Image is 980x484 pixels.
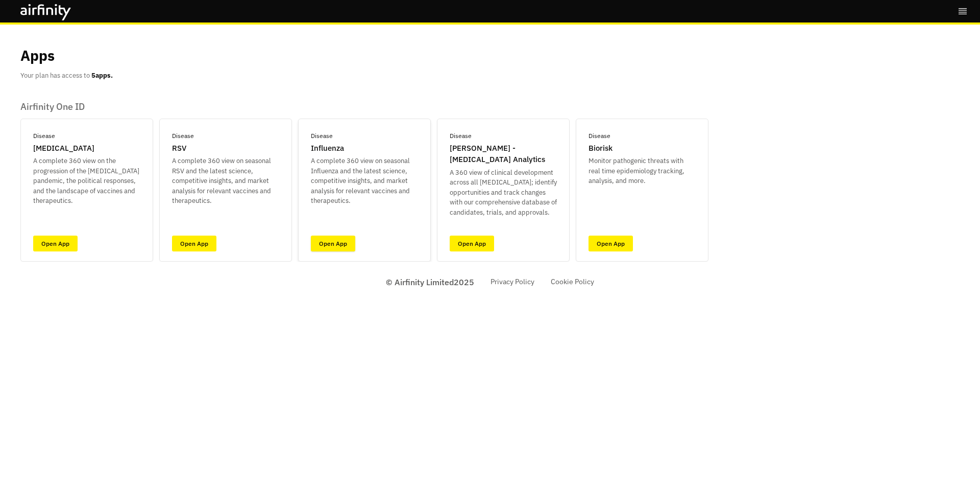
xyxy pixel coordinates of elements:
[33,131,55,141] p: Disease
[450,131,472,141] p: Disease
[91,71,113,80] b: 5 apps.
[450,236,494,251] a: Open App
[589,143,612,154] p: Biorisk
[172,156,279,206] p: A complete 360 view on seasonal RSV and the latest science, competitive insights, and market anal...
[33,236,78,251] a: Open App
[450,143,557,166] p: [PERSON_NAME] - [MEDICAL_DATA] Analytics
[589,131,610,141] p: Disease
[450,168,557,218] p: A 360 view of clinical development across all [MEDICAL_DATA]; identify opportunities and track ch...
[20,101,708,112] p: Airfinity One ID
[491,276,534,287] a: Privacy Policy
[20,71,113,81] p: Your plan has access to
[551,276,594,287] a: Cookie Policy
[589,156,696,186] p: Monitor pathogenic threats with real time epidemiology tracking, analysis, and more.
[311,143,344,154] p: Influenza
[33,143,94,154] p: [MEDICAL_DATA]
[20,45,55,66] p: Apps
[311,131,333,141] p: Disease
[311,236,355,251] a: Open App
[33,156,140,206] p: A complete 360 view on the progression of the [MEDICAL_DATA] pandemic, the political responses, a...
[386,276,474,288] p: © Airfinity Limited 2025
[311,156,418,206] p: A complete 360 view on seasonal Influenza and the latest science, competitive insights, and marke...
[172,131,194,141] p: Disease
[172,236,216,251] a: Open App
[172,143,186,154] p: RSV
[589,236,633,251] a: Open App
